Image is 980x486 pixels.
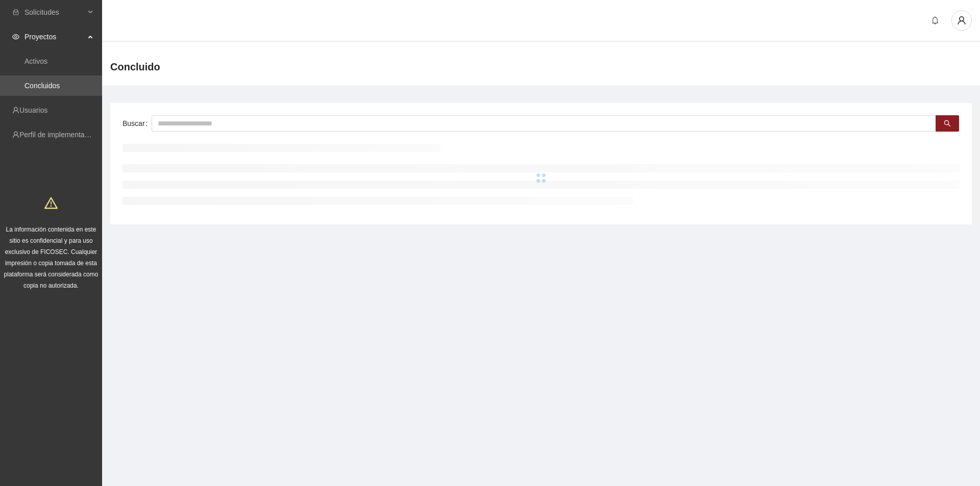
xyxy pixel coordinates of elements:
label: Buscar [122,115,152,132]
button: user [951,10,972,31]
a: Concluidos [24,82,60,90]
span: bell [927,16,943,24]
a: Activos [24,57,47,65]
span: eye [12,33,19,40]
button: search [936,115,959,132]
span: Solicitudes [24,2,85,22]
span: warning [44,196,58,210]
span: search [944,120,951,128]
span: Proyectos [24,27,85,47]
a: Usuarios [19,106,47,114]
span: Concluido [110,59,160,75]
span: inbox [12,9,19,16]
a: Perfil de implementadora [19,131,99,139]
span: user [952,16,971,25]
button: bell [927,12,943,29]
span: La información contenida en este sitio es confidencial y para uso exclusivo de FICOSEC. Cualquier... [4,226,99,289]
